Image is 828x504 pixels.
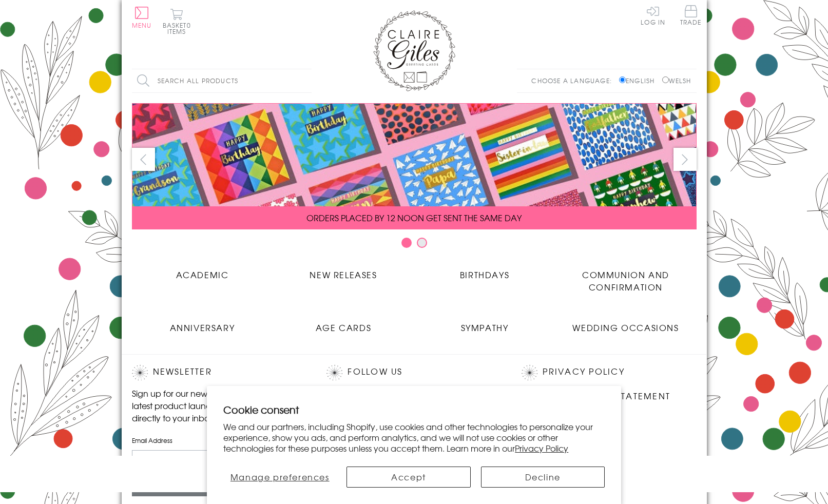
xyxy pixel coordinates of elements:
label: English [619,76,660,85]
a: Age Cards [273,314,414,334]
a: Log In [641,5,665,25]
p: We and our partners, including Shopify, use cookies and other technologies to personalize your ex... [223,421,605,453]
a: Birthdays [414,261,555,281]
span: Menu [132,21,152,30]
span: Manage preferences [230,471,330,483]
span: Age Cards [316,321,371,334]
div: Carousel Pagination [132,237,697,253]
label: Welsh [662,76,691,85]
button: Basket0 items [163,8,191,34]
input: harry@hogwarts.edu [132,450,306,473]
h2: Cookie consent [223,402,605,417]
span: Academic [176,268,229,281]
button: Accept [346,467,470,488]
button: Manage preferences [223,467,336,488]
a: Privacy Policy [515,442,568,454]
span: 0 items [167,21,191,36]
a: Privacy Policy [543,365,624,379]
a: New Releases [273,261,414,281]
span: Anniversary [170,321,235,334]
input: Search [301,69,312,92]
button: Carousel Page 2 [417,238,427,248]
button: next [673,148,697,171]
a: Sympathy [414,314,555,334]
span: ORDERS PLACED BY 12 NOON GET SENT THE SAME DAY [306,211,522,224]
a: Communion and Confirmation [555,261,697,293]
span: New Releases [310,268,377,281]
input: English [619,76,626,83]
span: Sympathy [461,321,509,334]
h2: Newsletter [132,365,306,380]
a: Wedding Occasions [555,314,697,334]
span: Trade [680,5,702,25]
input: Search all products [132,69,312,92]
span: Birthdays [460,268,509,281]
img: Claire Giles Greetings Cards [373,10,455,91]
a: Academic [132,261,273,281]
label: Email Address [132,436,306,445]
a: Anniversary [132,314,273,334]
h2: Follow Us [326,365,501,380]
button: Decline [481,467,605,488]
a: Trade [680,5,702,27]
input: Welsh [662,76,669,83]
p: Choose a language: [531,76,617,85]
span: Wedding Occasions [572,321,679,334]
p: Sign up for our newsletter to receive the latest product launches, news and offers directly to yo... [132,387,306,424]
button: Menu [132,7,152,28]
span: Communion and Confirmation [582,268,669,293]
button: Carousel Page 1 (Current Slide) [401,238,412,248]
button: prev [132,148,155,171]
